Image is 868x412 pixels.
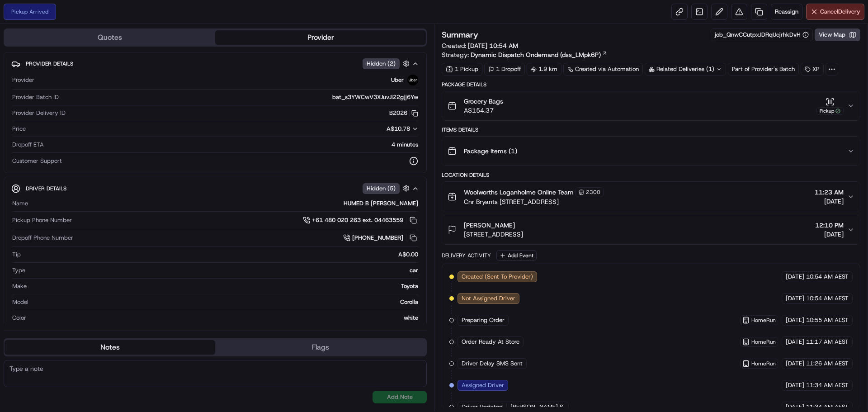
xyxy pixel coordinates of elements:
span: Knowledge Base [18,131,69,140]
div: 1 Pickup [442,63,482,76]
span: [DATE] [815,230,844,239]
span: HomeRun [751,338,776,346]
span: Created (Sent To Provider) [462,273,533,281]
a: Created via Automation [563,63,643,76]
button: Notes [5,340,215,355]
span: Tip [12,251,21,259]
span: Provider [12,76,34,84]
span: HomeRun [751,360,776,367]
div: white [30,314,418,322]
button: CancelDelivery [806,4,864,20]
span: Color [12,314,26,322]
button: Flags [215,340,426,355]
img: Nash [9,9,27,27]
span: Type [12,266,25,275]
span: [DATE] [786,316,804,324]
span: [PERSON_NAME] [464,221,515,230]
div: XP [801,63,824,76]
span: Cancel Delivery [820,8,860,16]
span: Pylon [90,153,109,160]
span: [STREET_ADDRESS] [464,230,523,239]
span: Driver Updated [462,403,503,411]
div: 💻 [76,132,84,139]
span: 10:54 AM AEST [806,294,849,303]
a: Dynamic Dispatch Ondemand (dss_LMpk6P) [471,50,608,59]
button: Add Event [496,250,537,261]
button: Quotes [5,30,215,45]
span: Reassign [775,8,798,16]
span: 2300 [586,189,600,196]
span: [DATE] 10:54 AM [468,42,518,50]
span: [DATE] [786,294,804,303]
div: Corolla [32,298,418,306]
div: Related Deliveries (1) [645,63,726,76]
span: A$154.37 [464,106,503,115]
span: 10:55 AM AEST [806,316,849,324]
div: Pickup [816,107,844,115]
div: Strategy: [442,50,608,59]
a: 📗Knowledge Base [5,128,73,144]
span: +61 480 020 263 ext. 04463559 [312,216,403,224]
button: View Map [815,28,860,41]
button: Start new chat [154,89,165,100]
span: [DATE] [786,381,804,389]
button: Pickup [816,97,844,115]
span: Hidden ( 5 ) [367,185,396,193]
span: Not Assigned Driver [462,294,515,303]
div: Start new chat [31,86,148,95]
span: Provider Details [26,60,73,67]
button: B2026 [389,109,418,117]
div: Items Details [442,126,860,133]
span: Pickup Phone Number [12,216,72,224]
span: Make [12,282,27,290]
span: [DATE] [786,338,804,346]
button: Grocery BagsA$154.37Pickup [442,91,860,120]
button: [PHONE_NUMBER] [343,233,418,243]
span: Driver Details [26,185,66,192]
button: job_QnwCCutpxJDRqUcjrhkDvH [715,31,809,39]
span: A$10.78 [387,125,410,133]
button: Package Items (1) [442,137,860,166]
a: 💻API Documentation [73,128,149,144]
span: Name [12,199,28,208]
span: Dropoff ETA [12,141,44,149]
button: Provider [215,30,426,45]
div: 1.9 km [527,63,561,76]
span: Hidden ( 2 ) [367,60,396,68]
span: Order Ready At Store [462,338,519,346]
h3: Summary [442,31,478,39]
div: Delivery Activity [442,252,491,259]
span: [DATE] [786,273,804,281]
span: Cnr Bryants [STREET_ADDRESS] [464,197,604,206]
div: car [29,266,418,275]
button: Driver DetailsHidden (5) [11,181,419,196]
span: Woolworths Loganholme Online Team [464,188,574,197]
div: 1 Dropoff [484,63,525,76]
span: Dynamic Dispatch Ondemand (dss_LMpk6P) [471,50,601,59]
span: 12:10 PM [815,221,844,230]
div: 4 minutes [47,141,418,149]
span: Price [12,125,26,133]
span: HomeRun [751,317,776,324]
div: Location Details [442,171,860,179]
span: 10:54 AM AEST [806,273,849,281]
span: 11:23 AM [815,188,844,197]
button: A$10.78 [339,125,418,133]
button: [PERSON_NAME][STREET_ADDRESS]12:10 PM[DATE] [442,215,860,244]
span: Customer Support [12,157,62,165]
span: [DATE] [786,360,804,368]
span: Model [12,298,28,306]
div: Toyota [30,282,418,290]
img: uber-new-logo.jpeg [407,75,418,85]
span: Grocery Bags [464,97,503,106]
button: Reassign [771,4,802,20]
span: 11:17 AM AEST [806,338,849,346]
a: +61 480 020 263 ext. 04463559 [303,215,418,225]
button: Woolworths Loganholme Online Team2300Cnr Bryants [STREET_ADDRESS]11:23 AM[DATE] [442,182,860,212]
div: HUMED B [PERSON_NAME] [32,199,418,208]
button: Provider DetailsHidden (2) [11,56,419,71]
span: [DATE] [786,403,804,411]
